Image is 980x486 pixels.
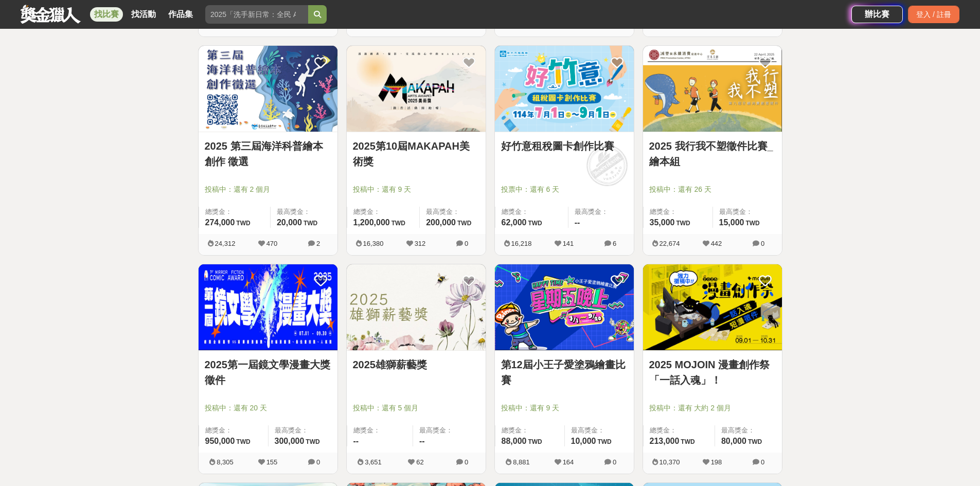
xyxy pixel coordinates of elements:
[415,240,426,247] span: 312
[205,437,235,445] span: 950,000
[275,437,305,445] span: 300,000
[347,264,486,350] img: Cover Image
[676,220,690,227] span: TWD
[199,46,337,132] img: Cover Image
[719,218,744,227] span: 15,000
[236,438,250,445] span: TWD
[649,138,776,169] a: 2025 我行我不塑徵件比賽_繪本組
[502,425,558,436] span: 總獎金：
[353,218,390,227] span: 1,200,000
[205,5,308,24] input: 2025「洗手新日常：全民 ALL IN」洗手歌全台徵選
[457,220,471,227] span: TWD
[215,240,236,247] span: 24,312
[649,403,776,413] span: 投稿中：還有 大約 2 個月
[711,458,722,466] span: 198
[465,240,468,247] span: 0
[613,240,616,247] span: 6
[217,458,234,466] span: 8,305
[419,425,479,436] span: 最高獎金：
[199,264,337,350] img: Cover Image
[597,438,611,445] span: TWD
[650,218,675,227] span: 35,000
[502,437,527,445] span: 88,000
[528,438,542,445] span: TWD
[719,207,776,217] span: 最高獎金：
[502,207,562,217] span: 總獎金：
[908,6,959,23] div: 登入 / 註冊
[347,264,486,351] a: Cover Image
[205,357,331,388] a: 2025第一屆鏡文學漫畫大獎徵件
[681,438,694,445] span: TWD
[528,220,542,227] span: TWD
[501,184,628,195] span: 投票中：還有 6 天
[127,7,160,22] a: 找活動
[164,7,197,22] a: 作品集
[353,357,479,372] a: 2025雄獅薪藝獎
[205,218,235,227] span: 274,000
[205,207,264,217] span: 總獎金：
[649,184,776,195] span: 投稿中：還有 26 天
[391,220,405,227] span: TWD
[575,218,580,227] span: --
[575,207,628,217] span: 最高獎金：
[513,458,530,466] span: 8,881
[571,437,596,445] span: 10,000
[277,207,331,217] span: 最高獎金：
[851,6,903,23] div: 辦比賽
[761,240,764,247] span: 0
[416,458,423,466] span: 62
[745,220,759,227] span: TWD
[266,240,278,247] span: 470
[501,357,628,388] a: 第12屆小王子愛塗鴉繪畫比賽
[266,458,278,466] span: 155
[495,46,634,132] img: Cover Image
[563,240,574,247] span: 141
[643,46,782,132] img: Cover Image
[650,437,680,445] span: 213,000
[571,425,628,436] span: 最高獎金：
[711,240,722,247] span: 442
[761,458,764,466] span: 0
[304,220,317,227] span: TWD
[353,437,359,445] span: --
[316,240,320,247] span: 2
[353,403,479,413] span: 投稿中：還有 5 個月
[465,458,468,466] span: 0
[316,458,320,466] span: 0
[649,357,776,388] a: 2025 MOJOIN 漫畫創作祭「一話入魂」！
[426,207,479,217] span: 最高獎金：
[205,138,331,169] a: 2025 第三屆海洋科普繪本創作 徵選
[365,458,382,466] span: 3,651
[511,240,532,247] span: 16,218
[353,207,414,217] span: 總獎金：
[353,425,407,436] span: 總獎金：
[495,264,634,350] img: Cover Image
[205,425,262,436] span: 總獎金：
[501,403,628,413] span: 投稿中：還有 9 天
[306,438,319,445] span: TWD
[721,437,746,445] span: 80,000
[495,264,634,351] a: Cover Image
[205,403,331,413] span: 投稿中：還有 20 天
[748,438,762,445] span: TWD
[643,264,782,350] img: Cover Image
[643,264,782,351] a: Cover Image
[650,425,708,436] span: 總獎金：
[236,220,250,227] span: TWD
[613,458,616,466] span: 0
[353,138,479,169] a: 2025第10屆MAKAPAH美術獎
[347,46,486,132] img: Cover Image
[275,425,331,436] span: 最高獎金：
[563,458,574,466] span: 164
[353,184,479,195] span: 投稿中：還有 9 天
[205,184,331,195] span: 投稿中：還有 2 個月
[419,437,425,445] span: --
[426,218,456,227] span: 200,000
[660,240,680,247] span: 22,674
[501,138,628,154] a: 好竹意租稅圖卡創作比賽
[90,7,123,22] a: 找比賽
